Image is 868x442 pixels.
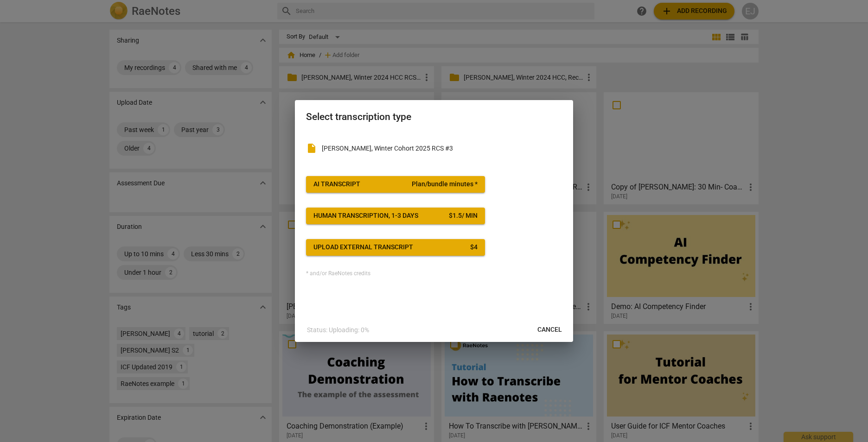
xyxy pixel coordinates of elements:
span: Cancel [537,325,562,335]
p: Status: Uploading: 0% [307,325,369,335]
h2: Select transcription type [306,111,562,123]
span: insert_drive_file [306,143,317,154]
p: Esther Jones, Winter Cohort 2025 RCS #3 [322,144,562,153]
div: AI Transcript [313,180,360,189]
div: Upload external transcript [313,243,413,252]
span: Plan/bundle minutes * [412,180,478,189]
div: * and/or RaeNotes credits [306,271,562,277]
div: $ 4 [470,243,478,252]
div: $ 1.5 / min [449,211,478,221]
div: Human transcription, 1-3 days [313,211,418,221]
